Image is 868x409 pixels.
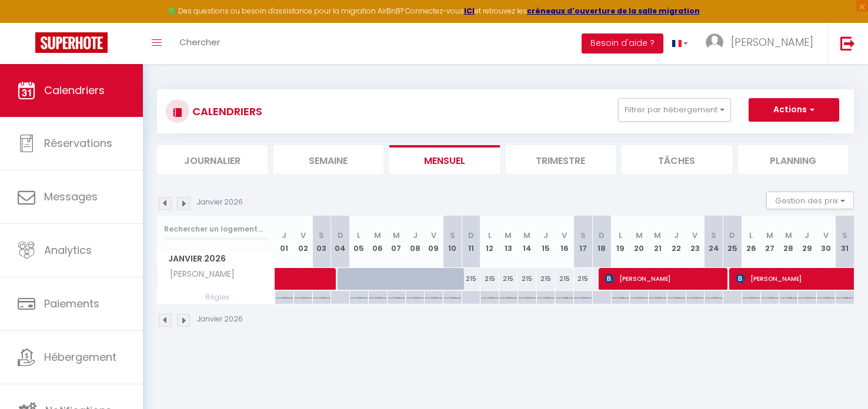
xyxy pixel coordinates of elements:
[555,216,574,268] th: 16
[464,6,475,16] a: ICI
[519,291,535,302] p: No Checkout
[749,230,753,241] abbr: L
[743,291,759,302] p: No Checkout
[762,291,778,302] p: No Checkout
[35,32,108,53] img: Super Booking
[766,192,854,209] button: Gestion des prix
[562,230,567,241] abbr: V
[779,216,798,268] th: 28
[804,230,809,241] abbr: J
[374,230,381,241] abbr: M
[44,189,98,204] span: Messages
[197,314,243,325] p: Janvier 2026
[444,291,460,302] p: No Checkout
[450,230,455,241] abbr: S
[729,230,735,241] abbr: D
[823,230,829,241] abbr: V
[674,230,679,241] abbr: J
[654,230,661,241] abbr: M
[480,268,499,290] div: 215
[706,291,722,302] p: No Checkout
[179,36,220,48] span: Chercher
[350,291,367,302] p: No Checkout
[443,216,462,268] th: 10
[357,230,360,241] abbr: L
[462,216,480,268] th: 11
[157,145,268,174] li: Journalier
[331,216,350,268] th: 04
[842,230,847,241] abbr: S
[618,98,731,122] button: Filtrer par hébergement
[612,291,629,302] p: No Checkout
[369,291,386,302] p: No Checkout
[631,291,647,302] p: No Checkout
[301,230,306,241] abbr: V
[518,268,536,290] div: 215
[836,291,853,302] p: No Checkout
[44,136,112,150] span: Réservations
[575,291,591,302] p: No Checkout
[282,230,286,241] abbr: J
[368,216,387,268] th: 06
[197,197,243,208] p: Janvier 2026
[816,216,835,268] th: 30
[482,291,498,302] p: No Checkout
[574,216,593,268] th: 17
[840,36,855,51] img: logout
[592,216,611,268] th: 18
[44,83,105,98] span: Calendriers
[543,230,548,241] abbr: J
[500,291,516,302] p: No Checkout
[406,216,425,268] th: 08
[536,268,555,290] div: 215
[697,23,828,64] a: ... [PERSON_NAME]
[425,291,442,302] p: No Checkout
[785,230,792,241] abbr: M
[275,216,294,268] th: 01
[686,216,705,268] th: 23
[171,23,229,64] a: Chercher
[538,291,554,302] p: No Checkout
[407,291,423,302] p: No Checkout
[605,267,724,290] span: [PERSON_NAME]
[159,268,238,281] span: [PERSON_NAME]
[582,33,663,53] button: Besoin d'aide ?
[505,230,512,241] abbr: M
[499,216,518,268] th: 13
[749,98,839,122] button: Actions
[480,216,499,268] th: 12
[393,230,400,241] abbr: M
[488,230,492,241] abbr: L
[158,291,275,304] span: Règles
[622,145,732,174] li: Tâches
[387,216,406,268] th: 07
[389,145,500,174] li: Mensuel
[619,230,622,241] abbr: L
[835,216,854,268] th: 31
[431,230,436,241] abbr: V
[711,230,716,241] abbr: S
[44,243,92,257] span: Analytics
[319,230,324,241] abbr: S
[312,216,331,268] th: 03
[667,216,686,268] th: 22
[556,291,573,302] p: No Checkout
[536,216,555,268] th: 15
[630,216,649,268] th: 20
[293,216,312,268] th: 02
[817,291,834,302] p: No Checkout
[44,350,116,364] span: Hébergement
[527,6,700,16] a: créneaux d'ouverture de la salle migration
[611,216,630,268] th: 19
[388,291,405,302] p: No Checkout
[425,216,443,268] th: 09
[780,291,797,302] p: No Checkout
[649,216,667,268] th: 21
[692,230,697,241] abbr: V
[766,230,773,241] abbr: M
[158,250,275,267] span: Janvier 2026
[462,268,480,290] div: 215
[742,216,760,268] th: 26
[599,230,605,241] abbr: D
[723,216,742,268] th: 25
